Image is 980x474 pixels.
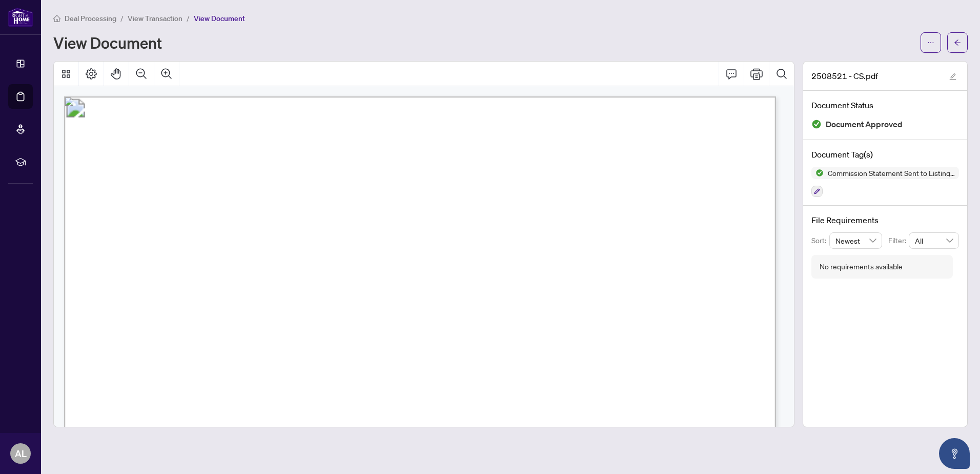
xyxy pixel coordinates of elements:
[949,73,956,80] span: edit
[811,70,878,82] span: 2508521 - CS.pdf
[811,235,829,246] p: Sort:
[811,167,824,179] img: Status Icon
[187,12,190,24] li: /
[915,233,953,248] span: All
[826,117,903,131] span: Document Approved
[927,39,934,46] span: ellipsis
[53,34,162,51] h1: View Document
[120,12,124,24] li: /
[954,39,961,46] span: arrow-left
[53,15,60,22] span: home
[128,14,182,23] span: View Transaction
[8,8,33,27] img: logo
[811,119,822,129] img: Document Status
[811,148,959,161] h4: Document Tag(s)
[824,169,959,176] span: Commission Statement Sent to Listing Brokerage
[65,14,116,23] span: Deal Processing
[811,214,959,226] h4: File Requirements
[939,438,970,469] button: Open asap
[820,261,903,272] div: No requirements available
[194,14,245,23] span: View Document
[811,99,959,111] h4: Document Status
[888,235,909,246] p: Filter:
[835,233,876,248] span: Newest
[15,446,27,461] span: AL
